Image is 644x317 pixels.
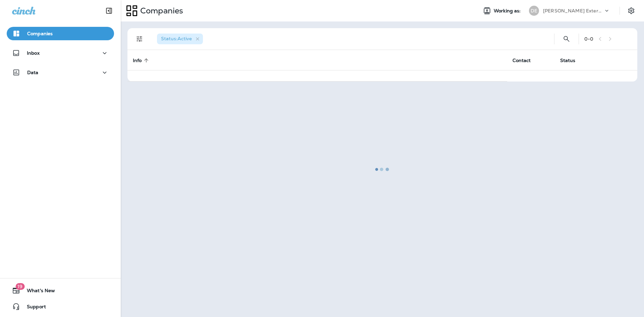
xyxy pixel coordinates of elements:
[27,70,39,75] p: Data
[20,304,46,312] span: Support
[7,66,114,79] button: Data
[15,283,24,290] span: 19
[27,50,40,56] p: Inbox
[7,27,114,40] button: Companies
[529,6,539,16] div: DE
[7,46,114,60] button: Inbox
[20,288,55,296] span: What's New
[7,300,114,313] button: Support
[543,8,603,13] p: [PERSON_NAME] Exterminating
[7,284,114,297] button: 19What's New
[494,8,522,14] span: Working as:
[625,5,637,17] button: Settings
[27,31,53,36] p: Companies
[138,6,183,16] p: Companies
[100,4,118,17] button: Collapse Sidebar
